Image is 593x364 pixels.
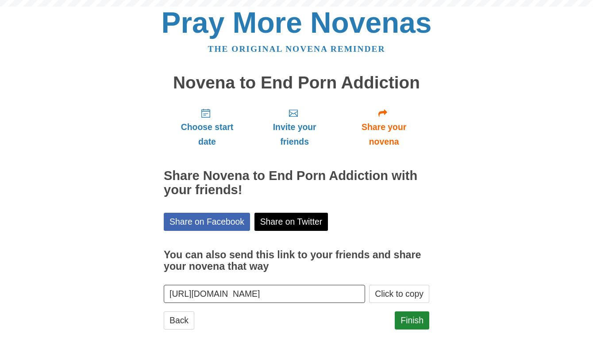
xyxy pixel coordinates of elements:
[259,120,330,149] span: Invite your friends
[164,73,429,92] h1: Novena to End Porn Addiction
[208,44,385,54] a: The original novena reminder
[339,101,429,153] a: Share your novena
[173,120,242,149] span: Choose start date
[164,101,250,153] a: Choose start date
[164,213,250,231] a: Share on Facebook
[254,213,328,231] a: Share on Twitter
[250,101,339,153] a: Invite your friends
[395,311,429,330] a: Finish
[164,169,429,197] h2: Share Novena to End Porn Addiction with your friends!
[347,120,420,149] span: Share your novena
[369,285,429,303] button: Click to copy
[164,311,194,330] a: Back
[164,249,429,272] h3: You can also send this link to your friends and share your novena that way
[162,6,432,39] a: Pray More Novenas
